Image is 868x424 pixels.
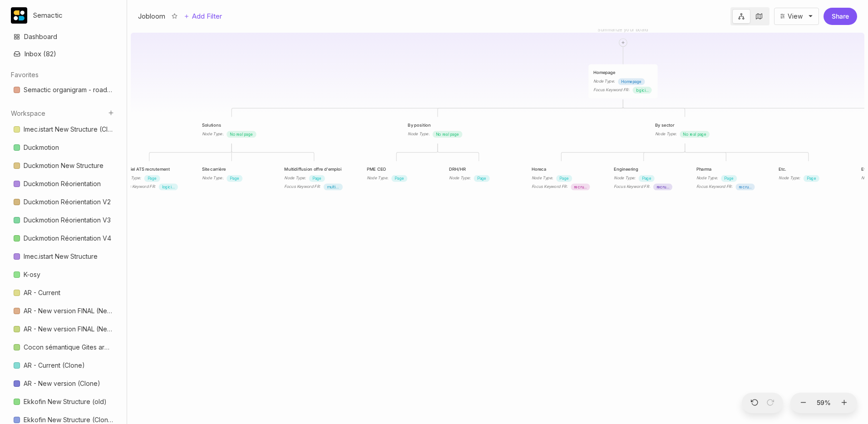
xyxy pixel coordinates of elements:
[24,287,60,298] div: AR - Current
[8,393,118,411] div: Ekkofin New Structure (old)
[403,117,472,143] div: By positionNode Type:No real page
[8,375,118,393] div: AR - New version (Clone)
[408,122,467,128] div: By position
[24,160,104,171] div: Duckmotion New Structure
[813,393,835,414] button: 59%
[8,302,118,320] div: AR - New version FINAL (Neolith)
[8,266,118,283] a: K-osy
[8,157,118,174] a: Duckmotion New Structure
[202,166,261,173] div: Site carrière
[8,175,118,193] div: Duckmotion Réorientation
[8,230,118,247] a: Duckmotion Réorientation V4
[408,131,429,137] div: Node Type :
[807,175,816,182] span: Page
[559,175,569,182] span: Page
[655,131,676,137] div: Node Type :
[696,175,718,181] div: Node Type :
[367,166,426,173] div: PME CEO
[655,122,715,128] div: By sector
[24,251,98,262] div: Imec.istart New Structure
[691,161,761,195] div: PharmaNode Type:PageFocus Keyword FR:recrutement pharma (10)
[138,11,165,22] div: Jobloom
[33,11,101,20] div: Semactic
[279,161,349,195] div: Multidiffusion offre d'emploiNode Type:PageFocus Keyword FR:multidiffusion offres d'emploi (140)
[8,121,118,138] a: Imec.istart New Structure (Clone)
[24,142,59,153] div: Duckmotion
[24,269,40,280] div: K-osy
[593,69,653,75] div: Homepage
[609,161,678,195] div: EngineeringNode Type:PageFocus Keyword FR:recrutement ingénierie (10)
[202,122,261,128] div: Solutions
[650,117,720,143] div: By sectorNode Type:No real page
[202,131,223,137] div: Node Type :
[284,166,344,173] div: Multidiffusion offre d'emploi
[8,302,118,320] a: AR - New version FINAL (Neolith)
[8,81,118,99] a: Semactic organigram - roadmap 2026
[24,197,111,207] div: Duckmotion Réorientation V2
[593,87,630,93] div: Focus Keyword FR :
[8,28,118,45] a: Dashboard
[436,131,459,138] span: No real page
[24,396,107,407] div: Ekkofin New Structure (old)
[8,248,118,266] div: Imec.istart New Structure
[449,175,470,181] div: Node Type :
[8,266,118,284] div: K-osy
[395,175,404,182] span: Page
[8,393,118,410] a: Ekkofin New Structure (old)
[477,175,487,182] span: Page
[284,175,306,181] div: Node Type :
[788,13,803,20] div: View
[119,183,156,190] div: Focus Keyword FR :
[8,79,118,102] div: Favorites
[8,139,118,156] a: Duckmotion
[8,212,118,229] div: Duckmotion Réorientation V3
[230,175,239,182] span: Page
[8,320,118,338] div: AR - New version FINAL (Neolith) Clone
[114,161,184,195] div: Logiciel ATS recrutementNode Type:PageFocus Keyword FR:logiciel ats (480)
[8,193,118,211] div: Duckmotion Réorientation V2
[621,79,641,85] span: Homepage
[202,175,223,181] div: Node Type :
[593,78,615,84] div: Node Type :
[574,184,587,190] span: recrutement horeca (10)
[779,175,800,181] div: Node Type :
[11,109,45,117] button: Workspace
[367,175,388,181] div: Node Type :
[8,175,118,192] a: Duckmotion Réorientation
[636,87,649,94] span: logiciel de recrutement (390)
[11,7,116,24] button: Semactic
[24,378,100,389] div: AR - New version (Clone)
[197,117,266,143] div: SolutionsNode Type:No real page
[614,175,635,181] div: Node Type :
[739,184,751,190] span: recrutement pharma (10)
[444,161,513,187] div: DRH/HRNode Type:Page
[24,124,113,135] div: Imec.istart New Structure (Clone)
[8,357,118,374] a: AR - Current (Clone)
[614,166,673,173] div: Engineering
[327,184,340,190] span: multidiffusion offres d'emploi (140)
[614,183,650,190] div: Focus Keyword FR :
[119,166,179,173] div: Logiciel ATS recrutement
[774,8,819,25] button: View
[824,8,857,25] button: Share
[8,320,118,338] a: AR - New version FINAL (Neolith) Clone
[724,175,734,182] span: Page
[642,175,651,182] span: Page
[24,233,111,244] div: Duckmotion Réorientation V4
[8,248,118,265] a: Imec.istart New Structure
[362,161,431,187] div: PME CEONode Type:Page
[24,215,111,226] div: Duckmotion Réorientation V3
[532,166,591,173] div: Horeca
[8,157,118,175] div: Duckmotion New Structure
[24,178,101,189] div: Duckmotion Réorientation
[24,360,85,371] div: AR - Current (Clone)
[8,339,118,356] a: Cocon sémantique Gites ardennes
[24,324,113,335] div: AR - New version FINAL (Neolith) Clone
[8,212,118,229] a: Duckmotion Réorientation V3
[527,161,596,195] div: HorecaNode Type:PageFocus Keyword FR:recrutement horeca (10)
